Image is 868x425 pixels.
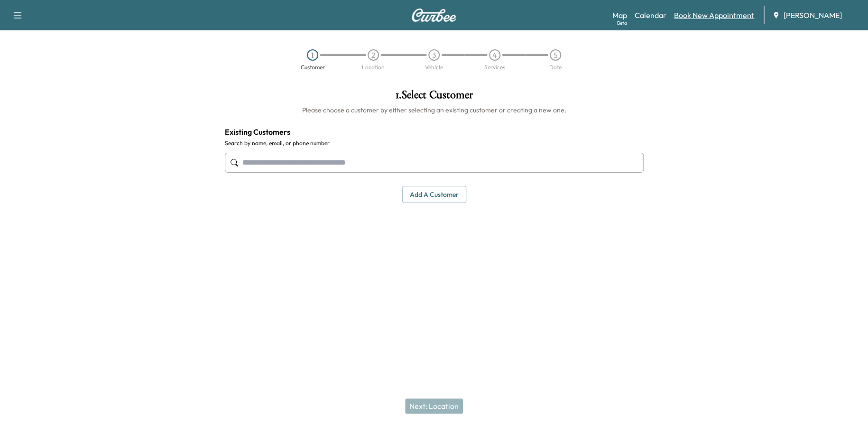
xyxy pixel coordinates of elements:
div: 3 [428,49,440,61]
span: [PERSON_NAME] [784,9,842,21]
div: Date [549,65,562,70]
div: Services [484,65,505,70]
div: Beta [617,19,627,27]
label: Search by name, email, or phone number [225,139,644,147]
button: Add a customer [402,186,466,203]
a: MapBeta [612,9,627,21]
div: 2 [368,49,379,61]
div: Customer [301,65,325,70]
div: Vehicle [425,65,443,70]
h6: Please choose a customer by either selecting an existing customer or creating a new one. [225,105,644,115]
h1: 1 . Select Customer [225,89,644,105]
a: Book New Appointment [674,9,754,21]
h4: Existing Customers [225,126,644,138]
img: Curbee Logo [411,9,457,22]
div: 1 [307,49,318,61]
a: Calendar [635,9,666,21]
div: 5 [550,49,561,61]
div: 4 [489,49,500,61]
div: Location [362,65,385,70]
